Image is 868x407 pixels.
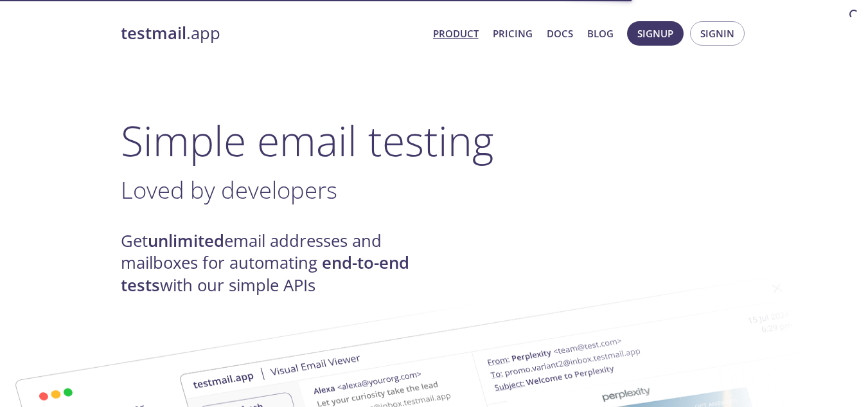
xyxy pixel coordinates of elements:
strong: unlimited [148,230,224,252]
span: Signup [637,25,673,42]
h4: Get email addresses and mailboxes for automating with our simple APIs [121,230,434,296]
strong: end-to-end tests [121,251,409,296]
a: testmail.app [121,23,423,44]
span: Signin [700,25,734,42]
a: Pricing [493,25,533,42]
a: Product [433,25,479,42]
a: Blog [587,25,614,42]
button: Signin [690,21,745,46]
a: Docs [547,25,573,42]
span: Loved by developers [121,174,337,206]
strong: testmail [121,22,186,44]
h1: Simple email testing [121,116,748,165]
button: Signup [627,21,684,46]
